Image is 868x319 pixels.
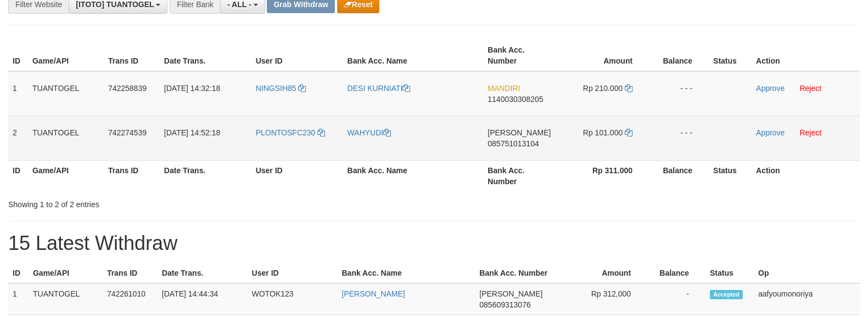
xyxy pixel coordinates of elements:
[8,71,28,116] td: 1
[800,128,822,137] a: Reject
[103,283,158,315] td: 742261010
[251,160,343,191] th: User ID
[705,263,754,283] th: Status
[649,71,709,116] td: - - -
[483,40,559,71] th: Bank Acc. Number
[559,160,649,191] th: Rp 311.000
[29,263,103,283] th: Game/API
[752,40,860,71] th: Action
[348,84,411,93] a: DESI KURNIATI
[29,283,103,315] td: TUANTOGEL
[28,71,104,116] td: TUANTOGEL
[8,263,29,283] th: ID
[479,289,542,298] span: [PERSON_NAME]
[583,84,623,93] span: Rp 210.000
[158,283,248,315] td: [DATE] 14:44:34
[248,263,338,283] th: User ID
[8,116,28,160] td: 2
[559,40,649,71] th: Amount
[342,289,405,298] a: [PERSON_NAME]
[756,128,785,137] a: Approve
[649,116,709,160] td: - - -
[343,160,484,191] th: Bank Acc. Name
[625,128,632,137] a: Copy 101000 to clipboard
[348,128,391,137] a: WAHYUDI
[709,40,752,71] th: Status
[625,84,632,93] a: Copy 210000 to clipboard
[251,40,343,71] th: User ID
[256,128,316,137] span: PLONTOSFC230
[103,263,158,283] th: Trans ID
[8,40,28,71] th: ID
[488,128,551,137] span: [PERSON_NAME]
[256,128,326,137] a: PLONTOSFC230
[338,263,475,283] th: Bank Acc. Name
[104,40,160,71] th: Trans ID
[8,232,860,254] h1: 15 Latest Withdraw
[160,160,251,191] th: Date Trans.
[28,116,104,160] td: TUANTOGEL
[28,40,104,71] th: Game/API
[559,263,647,283] th: Amount
[488,95,543,104] span: Copy 1140030308205 to clipboard
[710,290,743,299] span: Accepted
[647,283,705,315] td: -
[647,263,705,283] th: Balance
[488,139,539,148] span: Copy 085751013104 to clipboard
[164,84,220,93] span: [DATE] 14:32:18
[108,128,147,137] span: 742274539
[164,128,220,137] span: [DATE] 14:52:18
[343,40,484,71] th: Bank Acc. Name
[160,40,251,71] th: Date Trans.
[649,160,709,191] th: Balance
[108,84,147,93] span: 742258839
[752,160,860,191] th: Action
[479,300,530,309] span: Copy 085609313076 to clipboard
[256,84,296,93] span: NINGSIH85
[754,283,860,315] td: aafyoumonoriya
[559,283,647,315] td: Rp 312,000
[28,160,104,191] th: Game/API
[483,160,559,191] th: Bank Acc. Number
[248,283,338,315] td: WOTOK123
[8,195,354,210] div: Showing 1 to 2 of 2 entries
[583,128,623,137] span: Rp 101.000
[488,84,520,93] span: MANDIRI
[709,160,752,191] th: Status
[8,160,28,191] th: ID
[475,263,559,283] th: Bank Acc. Number
[800,84,822,93] a: Reject
[256,84,306,93] a: NINGSIH85
[158,263,248,283] th: Date Trans.
[754,263,860,283] th: Op
[104,160,160,191] th: Trans ID
[756,84,785,93] a: Approve
[649,40,709,71] th: Balance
